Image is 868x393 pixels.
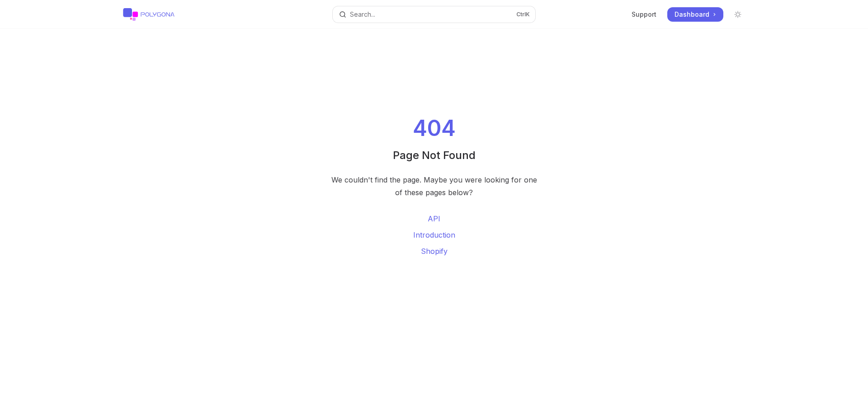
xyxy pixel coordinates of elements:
a: Dashboard [667,7,723,22]
span: Ctrl K [516,11,530,18]
img: light logo [123,8,175,21]
div: We couldn't find the page. Maybe you were looking for one of these pages below? [327,173,541,199]
a: Shopify [327,246,541,257]
a: Support [632,10,656,19]
span: API [428,214,440,223]
button: Toggle dark mode [731,7,745,22]
button: Open search [333,6,535,23]
span: Introduction [413,230,455,239]
span: Dashboard [675,10,709,19]
div: Search... [350,9,375,20]
h1: Page Not Found [393,148,476,163]
span: Shopify [421,247,448,256]
span: 404 [411,116,458,141]
a: Introduction [327,229,541,240]
a: API [327,213,541,224]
